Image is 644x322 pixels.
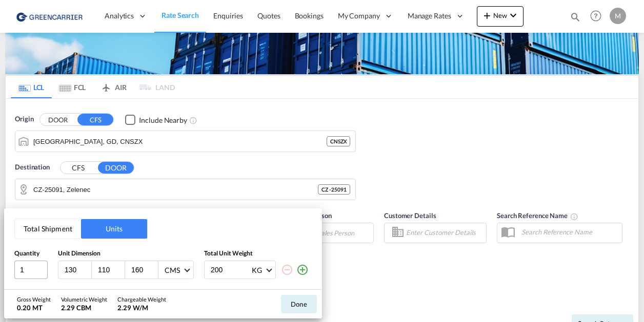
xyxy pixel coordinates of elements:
button: Total Shipment [15,219,81,239]
div: Gross Weight [17,295,51,303]
button: Units [81,219,147,239]
div: 2.29 W/M [117,303,166,312]
input: Enter weight [210,261,251,278]
div: Volumetric Weight [61,295,107,303]
div: CMS [165,266,180,274]
input: Qty [14,261,48,279]
md-icon: icon-plus-circle-outline [296,264,309,276]
div: 0.20 MT [17,303,51,312]
input: H [130,265,158,274]
button: Done [281,295,317,313]
input: L [64,265,91,274]
div: 2.29 CBM [61,303,107,312]
div: Chargeable Weight [117,295,166,303]
input: W [97,265,125,274]
div: Total Unit Weight [204,249,312,258]
div: Unit Dimension [58,249,194,258]
md-icon: icon-minus-circle-outline [281,264,293,276]
div: Quantity [14,249,48,258]
div: KG [252,266,262,274]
